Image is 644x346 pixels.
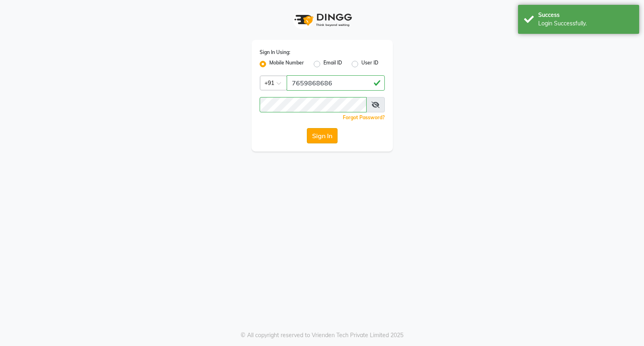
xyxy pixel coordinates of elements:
[260,97,367,112] input: Username
[323,59,342,69] label: Email ID
[290,8,355,32] img: logo1.svg
[361,59,378,69] label: User ID
[260,49,290,56] label: Sign In Using:
[538,11,633,19] div: Success
[269,59,304,69] label: Mobile Number
[343,114,385,120] a: Forgot Password?
[307,128,338,143] button: Sign In
[538,19,633,28] div: Login Successfully.
[287,75,385,91] input: Username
